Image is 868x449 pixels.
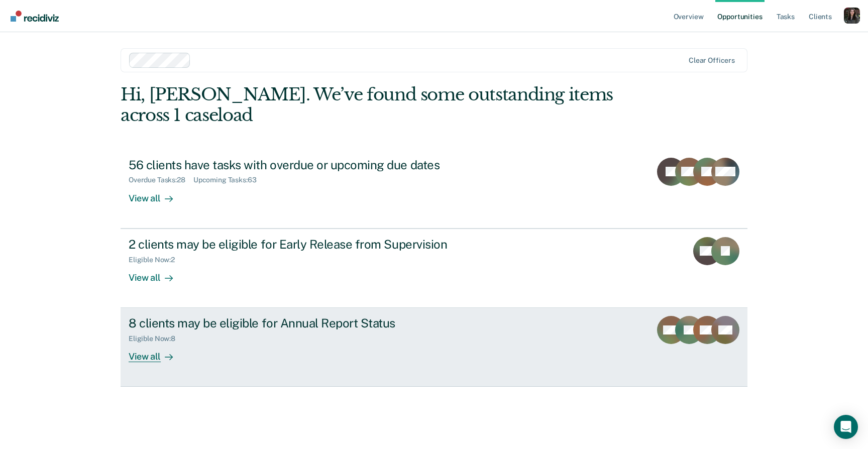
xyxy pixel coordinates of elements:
div: View all [129,184,185,204]
div: 8 clients may be eligible for Annual Report Status [129,316,481,330]
div: Upcoming Tasks : 63 [193,176,265,184]
div: Overdue Tasks : 28 [129,176,193,184]
div: View all [129,264,185,283]
button: Profile dropdown button [844,8,860,24]
div: View all [129,343,185,363]
div: Hi, [PERSON_NAME]. We’ve found some outstanding items across 1 caseload [121,84,622,126]
a: 8 clients may be eligible for Annual Report StatusEligible Now:8View all [121,308,747,387]
img: Recidiviz [11,11,59,22]
div: Open Intercom Messenger [834,415,858,439]
a: 56 clients have tasks with overdue or upcoming due datesOverdue Tasks:28Upcoming Tasks:63View all [121,150,747,229]
div: 2 clients may be eligible for Early Release from Supervision [129,237,481,252]
div: Clear officers [689,56,735,65]
a: 2 clients may be eligible for Early Release from SupervisionEligible Now:2View all [121,229,747,308]
div: Eligible Now : 8 [129,334,183,343]
div: Eligible Now : 2 [129,256,183,264]
div: 56 clients have tasks with overdue or upcoming due dates [129,158,481,172]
